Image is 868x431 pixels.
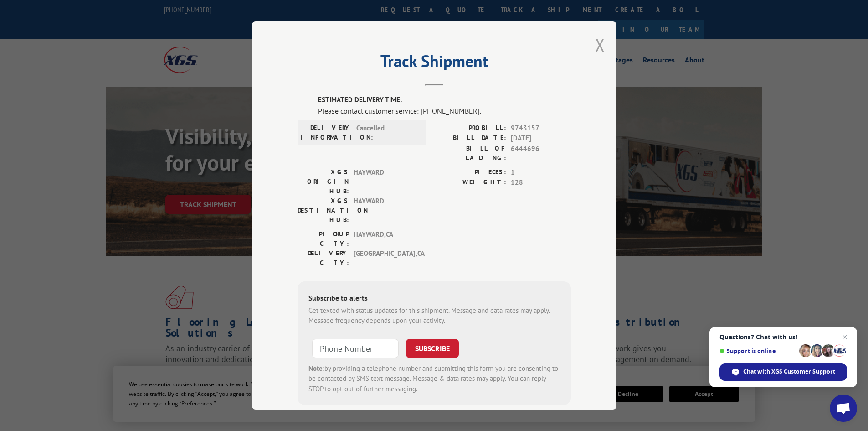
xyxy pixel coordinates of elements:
div: Chat with XGS Customer Support [719,363,847,381]
span: [DATE] [511,133,571,144]
span: 1 [511,167,571,178]
span: 9743157 [511,123,571,134]
label: DELIVERY CITY: [298,249,349,268]
label: BILL OF LADING: [434,144,506,163]
div: Subscribe to alerts [308,292,560,306]
label: PIECES: [434,167,506,178]
span: [GEOGRAPHIC_DATA] , CA [354,249,415,268]
div: Get texted with status updates for this shipment. Message and data rates may apply. Message frequ... [308,306,560,326]
label: DELIVERY INFORMATION: [300,123,352,142]
label: ESTIMATED DELIVERY TIME: [318,95,571,105]
label: XGS ORIGIN HUB: [298,167,349,196]
span: 128 [511,177,571,188]
div: Open chat [830,395,857,422]
label: WEIGHT: [434,177,506,188]
label: BILL DATE: [434,133,506,144]
span: Cancelled [356,123,418,142]
div: Please contact customer service: [PHONE_NUMBER]. [318,105,571,116]
strong: Note: [308,364,324,373]
label: PROBILL: [434,123,506,134]
label: PICKUP CITY: [298,229,349,249]
span: HAYWARD [354,196,415,225]
span: Questions? Chat with us! [719,333,847,341]
input: Phone Number [312,339,399,358]
button: SUBSCRIBE [406,339,459,358]
span: HAYWARD , CA [354,229,415,249]
label: XGS DESTINATION HUB: [298,196,349,225]
span: 6444696 [511,144,571,163]
span: Support is online [719,348,796,354]
span: HAYWARD [354,167,415,196]
button: Close modal [595,33,605,57]
span: Close chat [839,332,850,343]
div: by providing a telephone number and submitting this form you are consenting to be contacted by SM... [308,363,560,395]
span: Chat with XGS Customer Support [743,368,835,376]
h2: Track Shipment [298,55,571,72]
